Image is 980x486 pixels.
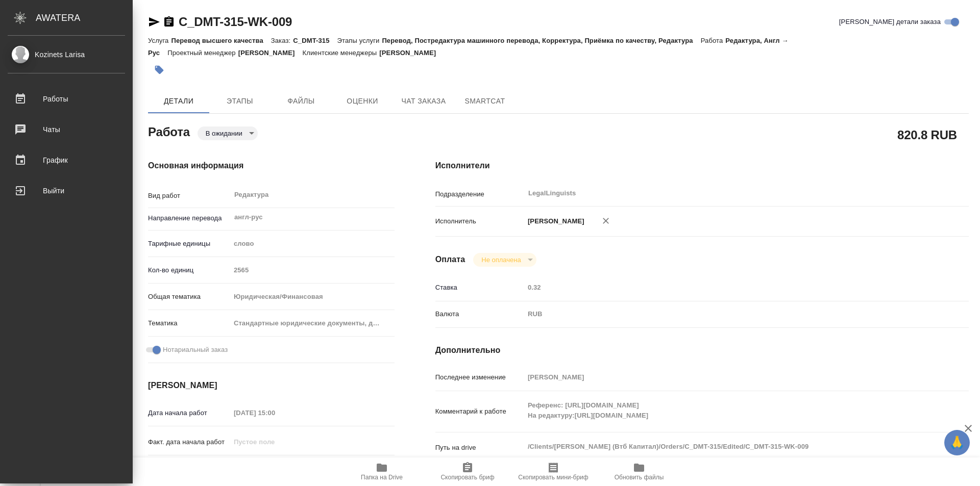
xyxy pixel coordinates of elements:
[435,344,969,356] h4: Дополнительно
[3,86,130,112] a: Работы
[379,49,444,57] p: [PERSON_NAME]
[277,95,326,108] span: Файлы
[154,95,203,108] span: Детали
[435,283,524,293] p: Ставка
[230,405,320,420] input: Пустое поле
[8,122,125,137] div: Чаты
[148,265,230,275] p: Кол-во единиц
[238,49,303,57] p: [PERSON_NAME]
[524,397,924,424] textarea: Референс: [URL][DOMAIN_NAME] На редактуру:[URL][DOMAIN_NAME]
[435,443,524,453] p: Путь на drive
[839,17,941,27] span: [PERSON_NAME] детали заказа
[361,474,403,481] span: Папка на Drive
[425,457,510,486] button: Скопировать бриф
[524,216,584,226] p: [PERSON_NAME]
[8,49,125,60] div: Kozinets Larisa
[148,122,190,140] h2: Работа
[148,37,171,44] p: Услуга
[524,438,924,455] textarea: /Clients/[PERSON_NAME] (Втб Капитал)/Orders/C_DMT-315/Edited/C_DMT-315-WK-009
[148,59,170,81] button: Добавить тэг
[8,183,125,198] div: Выйти
[337,37,382,44] p: Этапы услуги
[435,253,465,266] h4: Оплата
[148,437,230,447] p: Факт. дата начала работ
[3,117,130,142] a: Чаты
[435,406,524,417] p: Комментарий к работе
[524,305,924,323] div: RUB
[148,318,230,328] p: Тематика
[518,474,588,481] span: Скопировать мини-бриф
[399,95,448,108] span: Чат заказа
[303,49,380,57] p: Клиентские менеджеры
[3,178,130,203] a: Выйти
[8,91,125,107] div: Работы
[478,255,524,264] button: Не оплачена
[148,160,395,172] h4: Основная информация
[3,147,130,173] a: График
[148,16,160,28] button: Скопировать ссылку для ЯМессенджера
[148,239,230,249] p: Тарифные единицы
[163,16,175,28] button: Скопировать ссылку
[510,457,596,486] button: Скопировать мини-бриф
[339,457,425,486] button: Папка на Drive
[36,8,133,28] div: AWATERA
[230,434,320,449] input: Пустое поле
[215,95,264,108] span: Этапы
[203,129,246,138] button: В ожидании
[382,37,700,44] p: Перевод, Постредактура машинного перевода, Корректура, Приёмка по качеству, Редактура
[148,408,230,418] p: Дата начала работ
[701,37,726,44] p: Работа
[435,216,524,226] p: Исполнитель
[230,235,395,252] div: слово
[460,95,509,108] span: SmartCat
[595,210,617,232] button: Удалить исполнителя
[230,315,395,332] div: Стандартные юридические документы, договоры, уставы
[148,292,230,302] p: Общая тематика
[148,191,230,201] p: Вид работ
[440,474,494,481] span: Скопировать бриф
[163,345,228,355] span: Нотариальный заказ
[338,95,387,108] span: Оценки
[473,253,536,267] div: В ожидании
[897,126,957,143] h2: 820.8 RUB
[435,372,524,382] p: Последнее изменение
[596,457,682,486] button: Обновить файлы
[148,379,395,392] h4: [PERSON_NAME]
[271,37,293,44] p: Заказ:
[148,213,230,223] p: Направление перевода
[230,288,395,305] div: Юридическая/Финансовая
[198,126,258,140] div: В ожидании
[948,432,966,453] span: 🙏
[615,474,664,481] span: Обновить файлы
[8,152,125,168] div: График
[230,263,395,277] input: Пустое поле
[179,15,292,29] a: C_DMT-315-WK-009
[167,49,238,57] p: Проектный менеджер
[524,370,924,385] input: Пустое поле
[435,309,524,319] p: Валюта
[944,430,970,455] button: 🙏
[171,37,271,44] p: Перевод высшего качества
[435,160,969,172] h4: Исполнители
[293,37,337,44] p: C_DMT-315
[524,280,924,295] input: Пустое поле
[435,189,524,199] p: Подразделение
